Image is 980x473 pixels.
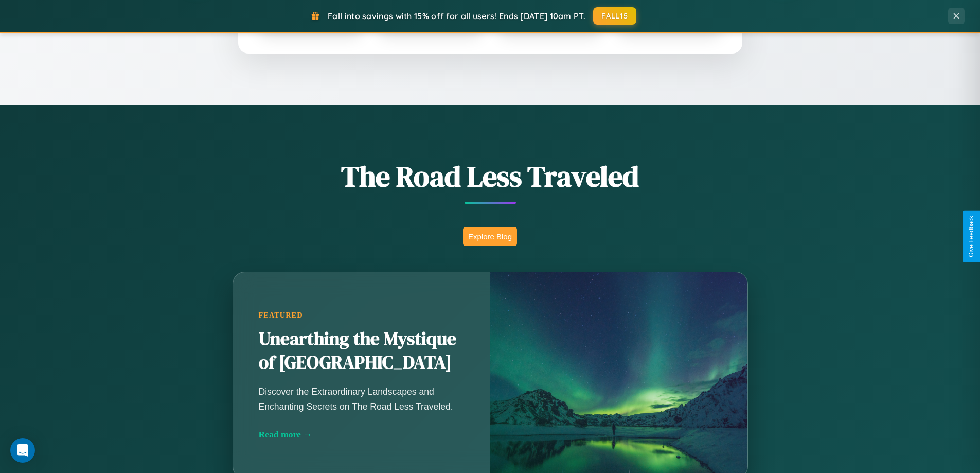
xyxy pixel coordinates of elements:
div: Read more → [259,429,465,440]
h2: Unearthing the Mystique of [GEOGRAPHIC_DATA] [259,327,465,375]
span: Fall into savings with 15% off for all users! Ends [DATE] 10am PT. [328,11,585,21]
p: Discover the Extraordinary Landscapes and Enchanting Secrets on The Road Less Traveled. [259,384,465,413]
div: Give Feedback [968,216,975,257]
h1: The Road Less Traveled [182,156,799,196]
button: FALL15 [593,7,636,25]
div: Featured [259,311,465,320]
div: Open Intercom Messenger [10,438,35,463]
button: Explore Blog [463,227,517,246]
